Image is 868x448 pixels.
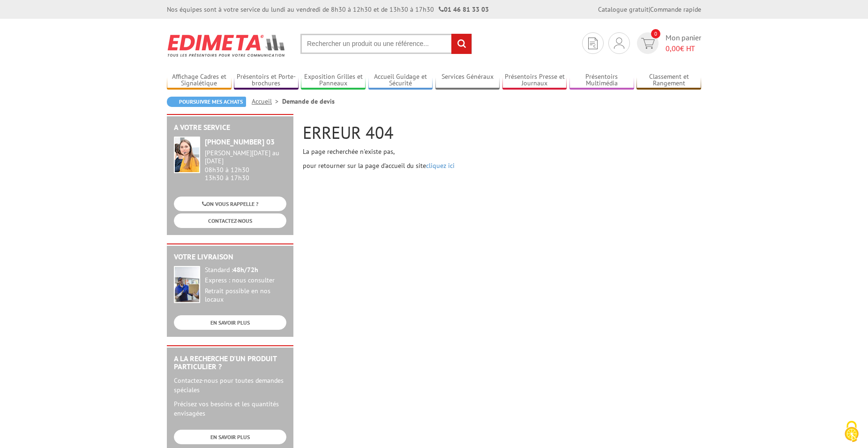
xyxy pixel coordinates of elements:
p: Contactez-nous pour toutes demandes spéciales [174,376,286,395]
div: Retrait possible en nos locaux [205,287,286,304]
h2: A votre service [174,123,286,132]
img: widget-service.jpg [174,137,200,173]
p: pour retourner sur la page d'accueil du site [303,161,701,170]
a: Présentoirs et Porte-brochures [234,73,299,88]
a: Exposition Grilles et Panneaux [301,73,366,88]
a: Accueil Guidage et Sécurité [368,73,433,88]
a: Classement et Rangement [636,73,701,88]
img: widget-livraison.jpg [174,266,200,303]
strong: [PHONE_NUMBER] 03 [205,137,275,146]
img: Edimeta [167,28,286,63]
span: 0 [651,29,660,38]
a: Affichage Cadres et Signalétique [167,73,232,88]
a: Services Généraux [435,73,500,88]
img: devis rapide [614,38,624,49]
p: Précisez vos besoins et les quantités envisagées [174,399,286,418]
a: ON VOUS RAPPELLE ? [174,197,286,211]
img: devis rapide [641,38,655,49]
div: [PERSON_NAME][DATE] au [DATE] [205,149,286,165]
div: 08h30 à 12h30 13h30 à 17h30 [205,149,286,182]
a: Catalogue gratuit [598,5,649,14]
a: Présentoirs Presse et Journaux [502,73,567,88]
a: Présentoirs Multimédia [569,73,634,88]
span: Mon panier [666,32,701,54]
h2: A la recherche d'un produit particulier ? [174,355,286,371]
div: | [598,5,701,14]
div: Nos équipes sont à votre service du lundi au vendredi de 8h30 à 12h30 et de 13h30 à 17h30 [167,5,489,14]
button: Cookies (fenêtre modale) [835,416,868,448]
input: Rechercher un produit ou une référence... [300,34,472,54]
img: devis rapide [588,38,598,49]
div: Express : nous consulter [205,276,286,285]
p: La page recherchée n'existe pas, [303,147,701,156]
a: cliquez ici [426,161,455,170]
img: Cookies (fenêtre modale) [840,420,863,443]
a: EN SAVOIR PLUS [174,430,286,444]
h2: Votre livraison [174,253,286,261]
strong: 01 46 81 33 03 [439,5,489,14]
span: € HT [666,43,701,54]
a: Accueil [252,97,282,106]
li: Demande de devis [282,97,335,106]
a: Commande rapide [650,5,701,14]
h1: ERREUR 404 [303,123,701,142]
a: Poursuivre mes achats [167,97,246,107]
span: 0,00 [666,44,680,53]
strong: 48h/72h [233,266,258,274]
a: EN SAVOIR PLUS [174,315,286,330]
a: CONTACTEZ-NOUS [174,213,286,228]
input: rechercher [451,34,471,54]
div: Standard : [205,266,286,274]
a: devis rapide 0 Mon panier 0,00€ HT [635,32,701,54]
